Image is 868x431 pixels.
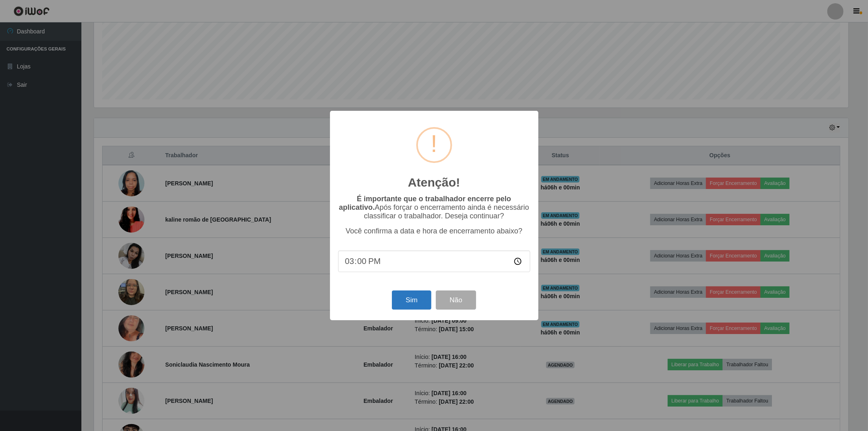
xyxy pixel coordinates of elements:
[392,290,431,310] button: Sim
[338,195,530,220] p: Após forçar o encerramento ainda é necessário classificar o trabalhador. Deseja continuar?
[408,175,460,190] h2: Atenção!
[436,290,476,310] button: Não
[339,195,511,211] b: É importante que o trabalhador encerre pelo aplicativo.
[338,227,530,235] p: Você confirma a data e hora de encerramento abaixo?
